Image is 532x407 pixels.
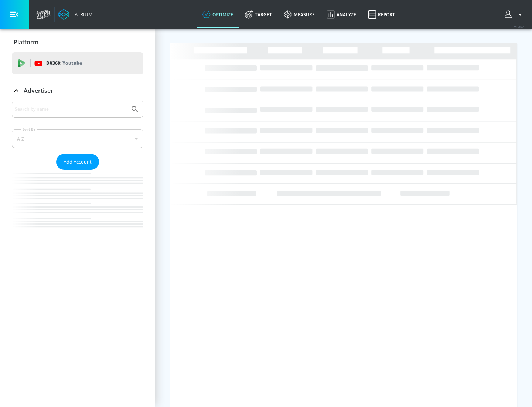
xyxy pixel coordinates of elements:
p: Youtube [62,59,82,67]
a: Target [239,1,278,28]
a: measure [278,1,321,28]
input: Search by name [15,104,127,114]
span: v 4.25.4 [514,24,525,28]
p: Platform [14,38,38,46]
nav: list of Advertiser [12,170,143,242]
div: A-Z [12,129,143,148]
div: DV360: Youtube [12,52,143,74]
div: Advertiser [12,80,143,101]
div: Platform [12,32,143,53]
span: Add Account [64,158,92,166]
p: Advertiser [24,87,53,95]
p: DV360: [46,59,82,67]
button: Add Account [56,154,99,170]
div: Advertiser [12,101,143,242]
a: Atrium [58,9,93,20]
a: Analyze [321,1,362,28]
a: Report [362,1,401,28]
label: Sort By [21,127,37,132]
a: optimize [197,1,239,28]
div: Atrium [72,11,93,18]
